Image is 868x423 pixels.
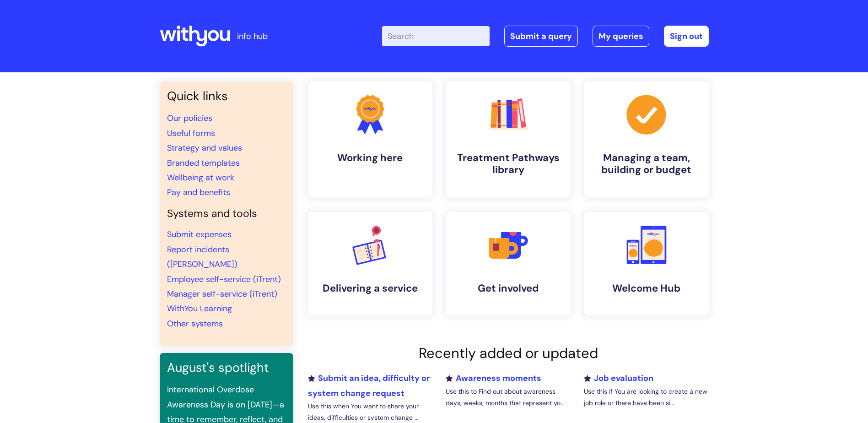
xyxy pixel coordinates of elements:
[504,26,578,47] a: Submit a query
[167,318,223,329] a: Other systems
[167,244,237,270] a: Report incidents ([PERSON_NAME])
[167,113,212,124] a: Our policies
[584,373,653,384] a: Job evaluation
[592,282,701,294] h4: Welcome Hub
[167,288,277,299] a: Manager self-service (iTrent)
[446,373,541,384] a: Awareness moments
[592,152,701,176] h4: Managing a team, building or budget
[167,274,281,285] a: Employee self-service (iTrent)
[167,89,286,103] h3: Quick links
[584,212,709,315] a: Welcome Hub
[315,282,425,294] h4: Delivering a service
[315,152,425,164] h4: Working here
[308,212,432,315] a: Delivering a service
[167,360,286,375] h3: August's spotlight
[584,386,708,409] p: Use this if You are looking to create a new job role or there have been si...
[446,386,570,409] p: Use this to Find out about awareness days, weeks, months that represent yo...
[167,172,234,183] a: Wellbeing at work
[167,229,232,240] a: Submit expenses
[382,26,709,47] div: | -
[167,142,242,153] a: Strategy and values
[167,303,232,314] a: WithYou Learning
[446,81,571,197] a: Treatment Pathways library
[237,29,268,43] p: info hub
[453,152,563,176] h4: Treatment Pathways library
[167,187,230,198] a: Pay and benefits
[167,207,286,220] h4: Systems and tools
[167,157,240,168] a: Branded templates
[308,81,432,197] a: Working here
[584,81,709,197] a: Managing a team, building or budget
[382,26,490,46] input: Search
[308,345,709,362] h2: Recently added or updated
[593,26,649,47] a: My queries
[308,373,430,398] a: Submit an idea, difficulty or system change request
[446,212,571,315] a: Get involved
[453,282,563,294] h4: Get involved
[167,128,215,139] a: Useful forms
[664,26,709,47] a: Sign out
